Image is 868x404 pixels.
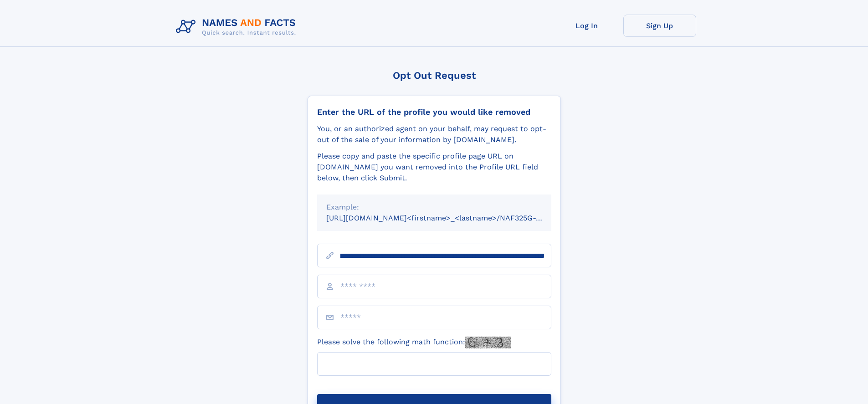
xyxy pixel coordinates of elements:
[326,202,542,213] div: Example:
[550,15,623,37] a: Log In
[317,107,551,117] div: Enter the URL of the profile you would like removed
[317,151,551,184] div: Please copy and paste the specific profile page URL on [DOMAIN_NAME] you want removed into the Pr...
[326,214,569,222] small: [URL][DOMAIN_NAME]<firstname>_<lastname>/NAF325G-xxxxxxxx
[172,15,303,39] img: Logo Names and Facts
[317,337,511,348] label: Please solve the following math function:
[308,70,561,81] div: Opt Out Request
[623,15,696,37] a: Sign Up
[317,123,551,145] div: You, or an authorized agent on your behalf, may request to opt-out of the sale of your informatio...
